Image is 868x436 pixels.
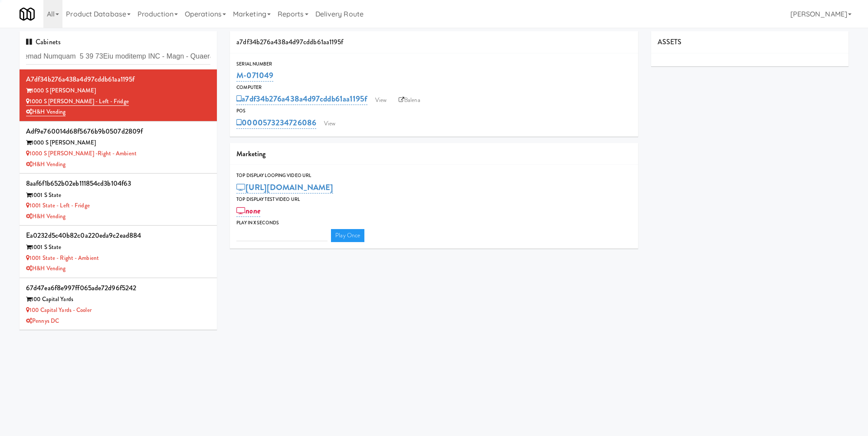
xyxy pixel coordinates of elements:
[236,117,316,129] a: 0000573234726086
[236,171,632,180] div: Top Display Looping Video Url
[236,205,260,217] a: none
[236,69,273,82] a: M-071049
[26,242,210,253] div: 1001 S State
[26,229,210,242] div: ea0232d5c40b82c0a220eda9c2ead884
[20,174,217,226] li: 8aaf6f1b652b02eb111854cd3b104f631001 S State 1001 State - Left - FridgeH&H Vending
[20,226,217,278] li: ea0232d5c40b82c0a220eda9c2ead8841001 S State 1001 State - Right - AmbientH&H Vending
[26,97,129,106] a: 1000 S [PERSON_NAME] - Left - Fridge
[26,138,210,148] div: 1000 S [PERSON_NAME]
[236,107,632,115] div: POS
[20,7,35,22] img: Micromart
[26,212,66,220] a: H&H Vending
[236,60,632,69] div: Serial Number
[658,37,682,47] span: ASSETS
[236,219,632,227] div: Play in X seconds
[26,177,210,190] div: 8aaf6f1b652b02eb111854cd3b104f63
[26,73,210,86] div: a7df34b276a438a4d97cddb61aa1195f
[26,282,210,295] div: 67d47ea6f8e997ff065ade72d96f5242
[20,278,217,330] li: 67d47ea6f8e997ff065ade72d96f5242100 Capital Yards 100 Capital Yards - CoolerPennys DC
[236,181,333,193] a: [URL][DOMAIN_NAME]
[26,49,210,65] input: Search cabinets
[20,69,217,121] li: a7df34b276a438a4d97cddb61aa1195f1000 S [PERSON_NAME] 1000 S [PERSON_NAME] - Left - FridgeH&H Vending
[26,201,90,210] a: 1001 State - Left - Fridge
[26,264,66,272] a: H&H Vending
[26,160,66,168] a: H&H Vending
[26,254,99,262] a: 1001 State - Right - Ambient
[26,125,210,138] div: adf9e760014d68f5676b9b0507d2809f
[320,117,340,130] a: View
[26,37,61,47] span: Cabinets
[236,149,265,159] span: Marketing
[26,190,210,201] div: 1001 S State
[26,294,210,305] div: 100 Capital Yards
[331,229,364,242] a: Play Once
[26,108,66,116] a: H&H Vending
[394,94,425,107] a: Balena
[371,94,391,107] a: View
[26,149,137,157] a: 1000 S [PERSON_NAME] -Right - Ambient
[230,31,638,53] div: a7df34b276a438a4d97cddb61aa1195f
[236,93,367,105] a: a7df34b276a438a4d97cddb61aa1195f
[26,85,210,96] div: 1000 S [PERSON_NAME]
[236,195,632,204] div: Top Display Test Video Url
[20,121,217,174] li: adf9e760014d68f5676b9b0507d2809f1000 S [PERSON_NAME] 1000 S [PERSON_NAME] -Right - AmbientH&H Ven...
[26,317,59,325] a: Pennys DC
[26,306,92,314] a: 100 Capital Yards - Cooler
[236,83,632,92] div: Computer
